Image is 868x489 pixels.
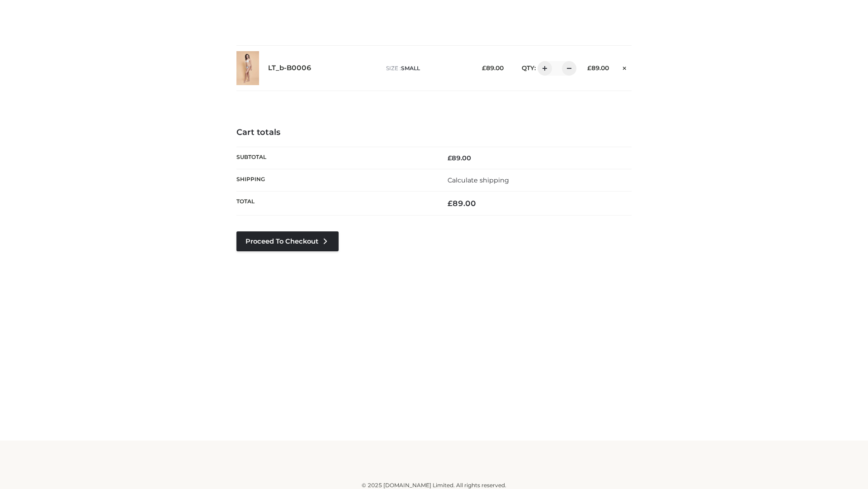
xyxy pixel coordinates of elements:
bdi: 89.00 [587,64,609,72]
a: Remove this item [618,61,632,73]
a: Calculate shipping [448,176,509,184]
bdi: 89.00 [448,199,476,208]
bdi: 89.00 [448,154,471,162]
th: Total [236,192,434,216]
span: £ [587,64,591,72]
div: QTY: [513,61,573,76]
span: £ [448,199,453,208]
span: £ [482,64,486,72]
th: Shipping [236,169,434,191]
a: LT_b-B0006 [268,64,311,72]
bdi: 89.00 [482,64,504,72]
h4: Cart totals [236,128,632,138]
th: Subtotal [236,147,434,169]
p: size : [386,64,468,72]
span: SMALL [401,65,420,72]
a: Proceed to Checkout [236,231,339,251]
span: £ [448,154,452,162]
